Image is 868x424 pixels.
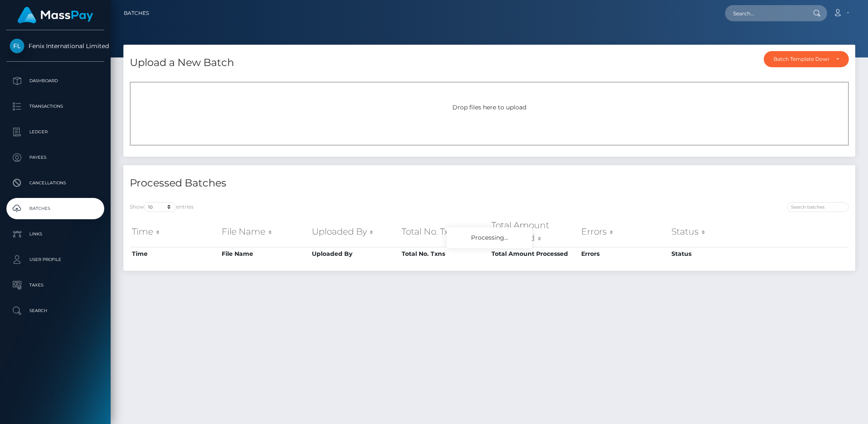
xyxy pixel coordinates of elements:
p: Batches [10,202,101,215]
p: Payees [10,151,101,164]
h4: Processed Batches [130,176,483,191]
th: Status [669,247,759,261]
div: Processing... [447,227,532,248]
img: MassPay Logo [17,7,93,23]
span: Drop files here to upload [452,103,526,111]
a: Transactions [6,96,104,117]
input: Search batches [787,202,849,212]
th: Errors [579,217,669,247]
p: Ledger [10,126,101,138]
a: Taxes [6,275,104,296]
h4: Upload a New Batch [130,55,234,70]
a: Cancellations [6,172,104,194]
th: Time [130,247,220,261]
th: File Name [220,217,309,247]
p: Links [10,228,101,241]
a: User Profile [6,249,104,270]
th: Uploaded By [310,247,400,261]
a: Batches [124,4,149,22]
a: Ledger [6,121,104,143]
th: Total Amount Processed [489,247,579,261]
a: Search [6,300,104,321]
button: Batch Template Download [764,51,849,67]
a: Links [6,223,104,245]
div: Batch Template Download [774,56,829,63]
p: Dashboard [10,74,101,87]
th: Total No. Txns [400,247,489,261]
th: Total Amount Processed [489,217,579,247]
th: Uploaded By [310,217,400,247]
input: Search... [725,5,805,21]
th: Total No. Txns [400,217,489,247]
th: Status [669,217,759,247]
span: Fenix International Limited [6,42,104,50]
p: Cancellations [10,177,101,189]
th: File Name [220,247,309,261]
th: Errors [579,247,669,261]
th: Time [130,217,220,247]
img: Fenix International Limited [10,39,24,53]
p: Search [10,304,101,317]
a: Dashboard [6,70,104,92]
label: Show entries [130,202,194,212]
a: Payees [6,147,104,168]
a: Batches [6,198,104,219]
p: Transactions [10,100,101,113]
select: Showentries [144,202,176,212]
p: User Profile [10,253,101,266]
p: Taxes [10,279,101,292]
